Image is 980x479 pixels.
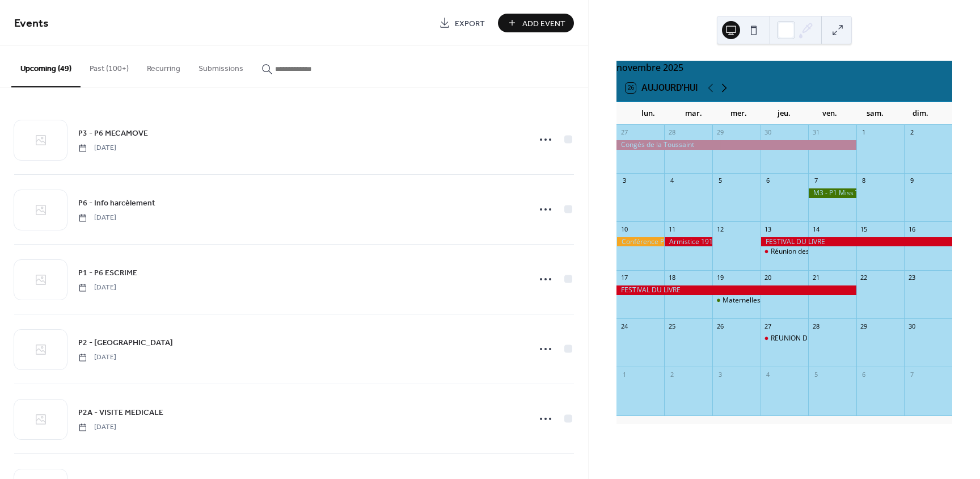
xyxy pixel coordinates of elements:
div: REUNION DES PARENTS & ENSEIGNANTS [771,334,902,343]
div: 27 [620,128,628,137]
div: 15 [860,225,868,233]
div: 12 [716,225,724,233]
span: [DATE] [78,422,116,432]
div: 6 [764,177,772,185]
div: 5 [812,370,820,379]
div: Réunion des parents délégués avec la Direction [771,247,920,257]
div: mar. [671,102,716,125]
div: 29 [716,128,724,137]
div: 6 [860,370,868,379]
button: Recurring [138,46,189,86]
div: 2 [907,128,916,137]
div: 29 [860,322,868,330]
button: Past (100+) [81,46,138,86]
div: 20 [764,274,772,282]
div: 17 [620,274,628,282]
div: 28 [812,322,820,330]
div: 9 [907,177,916,185]
div: 22 [860,274,868,282]
div: 4 [764,370,772,379]
div: Maternelles - déjeuner des grands-parents [712,296,761,305]
div: 27 [764,322,772,330]
div: 5 [716,177,724,185]
div: novembre 2025 [616,61,952,74]
div: dim. [898,102,943,125]
div: FESTIVAL DU LIVRE [616,285,856,295]
div: 30 [764,128,772,137]
div: mer. [716,102,762,125]
button: 26Aujourd'hui [622,80,702,96]
div: 3 [620,177,628,185]
div: Congés de la Toussaint [616,140,856,150]
div: 24 [620,322,628,330]
button: Add Event [498,14,574,32]
div: 14 [812,225,820,233]
span: [DATE] [78,143,116,153]
div: 11 [668,225,676,233]
div: 1 [620,370,628,379]
div: 18 [668,274,676,282]
a: P2 - [GEOGRAPHIC_DATA] [78,336,173,349]
span: [DATE] [78,352,116,363]
div: Réunion des parents délégués avec la Direction [761,247,809,257]
span: P3 - P6 MECAMOVE [78,128,148,140]
div: M3 - P1 Miss Tornade [808,188,856,198]
a: P1 - P6 ESCRIME [78,266,137,279]
span: [DATE] [78,283,116,293]
span: P2A - VISITE MEDICALE [78,407,163,419]
div: 25 [668,322,676,330]
div: FESTIVAL DU LIVRE [761,237,952,247]
a: P2A - VISITE MEDICALE [78,406,163,419]
button: Upcoming (49) [11,46,81,87]
div: 28 [668,128,676,137]
div: Maternelles - déjeuner des grands-parents [723,296,858,305]
div: jeu. [762,102,807,125]
div: REUNION DES PARENTS & ENSEIGNANTS [761,334,809,343]
div: 19 [716,274,724,282]
div: 1 [860,128,868,137]
span: Events [14,12,49,35]
div: lun. [626,102,671,125]
div: 23 [907,274,916,282]
div: 7 [907,370,916,379]
a: P3 - P6 MECAMOVE [78,127,148,140]
div: 21 [812,274,820,282]
span: [DATE] [78,213,116,223]
span: Export [455,18,485,30]
div: 26 [716,322,724,330]
a: Export [430,14,493,32]
div: 4 [668,177,676,185]
div: sam. [852,102,898,125]
span: P2 - [GEOGRAPHIC_DATA] [78,337,173,349]
div: Conférence Pédagogique [616,237,665,247]
span: P6 - Info harcèlement [78,198,155,209]
div: 8 [860,177,868,185]
div: 10 [620,225,628,233]
div: 31 [812,128,820,137]
div: 7 [812,177,820,185]
div: Armistice 1918 [664,237,712,247]
div: 2 [668,370,676,379]
a: P6 - Info harcèlement [78,196,155,209]
div: 16 [907,225,916,233]
div: ven. [807,102,852,125]
span: P1 - P6 ESCRIME [78,267,137,279]
div: 30 [907,322,916,330]
span: Add Event [522,18,565,30]
button: Submissions [189,46,252,86]
div: 3 [716,370,724,379]
div: 13 [764,225,772,233]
